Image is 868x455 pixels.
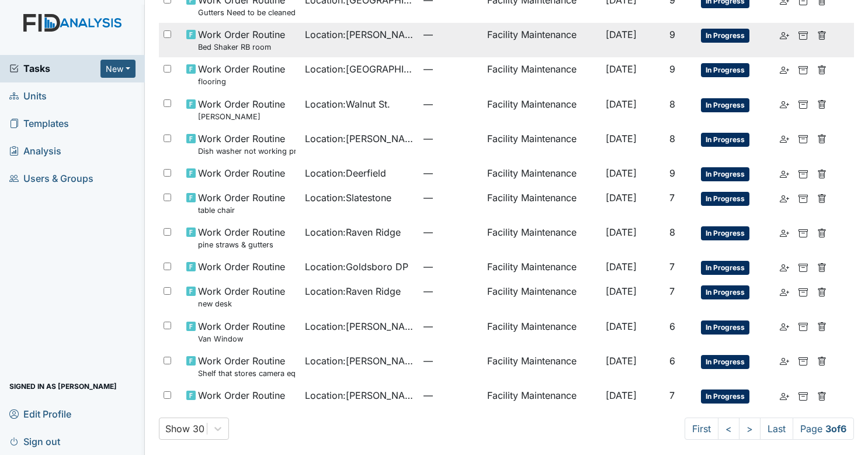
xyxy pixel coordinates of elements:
[606,133,637,144] span: [DATE]
[9,170,93,188] span: Users & Groups
[9,115,69,133] span: Templates
[198,368,296,379] small: Shelf that stores camera equipment has collapsed.
[798,260,808,274] a: Archive
[305,191,391,205] span: Location : Slatestone
[423,319,477,333] span: —
[198,260,285,274] span: Work Order Routine
[305,319,414,333] span: Location : [PERSON_NAME] House
[701,167,749,181] span: In Progress
[482,255,601,280] td: Facility Maintenance
[817,132,827,146] a: Delete
[701,389,749,404] span: In Progress
[423,62,477,76] span: —
[669,285,675,297] span: 7
[482,349,601,384] td: Facility Maintenance
[100,60,136,78] button: New
[798,191,808,205] a: Archive
[669,389,675,401] span: 7
[198,76,285,87] small: flooring
[701,192,749,206] span: In Progress
[798,62,808,76] a: Archive
[669,320,675,332] span: 6
[482,280,601,314] td: Facility Maintenance
[606,226,637,238] span: [DATE]
[198,166,285,180] span: Work Order Routine
[798,284,808,298] a: Archive
[739,418,761,440] a: >
[606,320,637,332] span: [DATE]
[817,260,827,274] a: Delete
[198,27,285,53] span: Work Order Routine Bed Shaker RB room
[198,205,285,216] small: table chair
[305,284,401,298] span: Location : Raven Ridge
[482,127,601,161] td: Facility Maintenance
[606,167,637,179] span: [DATE]
[9,432,60,450] span: Sign out
[423,132,477,146] span: —
[423,166,477,180] span: —
[701,98,749,112] span: In Progress
[482,92,601,127] td: Facility Maintenance
[9,142,61,160] span: Analysis
[669,133,675,144] span: 8
[701,226,749,240] span: In Progress
[817,388,827,402] a: Delete
[198,42,285,53] small: Bed Shaker RB room
[817,191,827,205] a: Delete
[669,29,675,40] span: 9
[606,98,637,110] span: [DATE]
[305,225,401,239] span: Location : Raven Ridge
[701,29,749,43] span: In Progress
[305,166,386,180] span: Location : Deerfield
[482,186,601,220] td: Facility Maintenance
[305,354,414,368] span: Location : [PERSON_NAME]. ICF
[798,132,808,146] a: Archive
[798,225,808,239] a: Archive
[817,319,827,333] a: Delete
[482,23,601,57] td: Facility Maintenance
[482,220,601,255] td: Facility Maintenance
[423,388,477,402] span: —
[482,161,601,186] td: Facility Maintenance
[798,97,808,111] a: Archive
[606,355,637,367] span: [DATE]
[798,319,808,333] a: Archive
[798,27,808,42] a: Archive
[423,97,477,111] span: —
[760,418,793,440] a: Last
[198,111,285,122] small: [PERSON_NAME]
[198,319,285,344] span: Work Order Routine Van Window
[669,167,675,179] span: 9
[701,261,749,275] span: In Progress
[198,225,285,250] span: Work Order Routine pine straws & gutters
[798,354,808,368] a: Archive
[817,27,827,42] a: Delete
[165,422,204,436] div: Show 30
[198,354,296,379] span: Work Order Routine Shelf that stores camera equipment has collapsed.
[9,61,100,75] a: Tasks
[198,97,285,122] span: Work Order Routine T.V Hung
[423,27,477,42] span: —
[423,260,477,274] span: —
[198,388,285,402] span: Work Order Routine
[423,225,477,239] span: —
[685,418,718,440] a: First
[606,261,637,273] span: [DATE]
[718,418,739,440] a: <
[305,388,414,402] span: Location : [PERSON_NAME]. [GEOGRAPHIC_DATA]
[198,284,285,309] span: Work Order Routine new desk
[817,225,827,239] a: Delete
[482,315,601,349] td: Facility Maintenance
[817,166,827,180] a: Delete
[198,191,285,216] span: Work Order Routine table chair
[198,333,285,344] small: Van Window
[817,62,827,76] a: Delete
[669,261,675,273] span: 7
[669,192,675,204] span: 7
[423,284,477,298] span: —
[701,355,749,369] span: In Progress
[798,166,808,180] a: Archive
[305,260,408,274] span: Location : Goldsboro DP
[793,418,854,440] span: Page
